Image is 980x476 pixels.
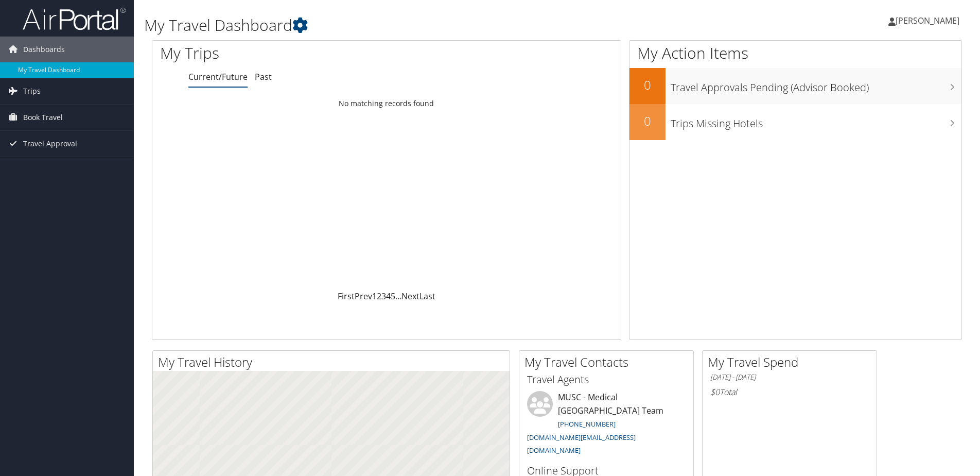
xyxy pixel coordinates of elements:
[708,353,877,371] h2: My Travel Spend
[710,372,869,382] h6: [DATE] - [DATE]
[381,291,386,302] a: 3
[23,131,77,157] span: Travel Approval
[255,71,272,82] a: Past
[338,291,355,302] a: First
[372,291,377,302] a: 1
[888,5,970,36] a: [PERSON_NAME]
[377,291,381,302] a: 2
[629,68,961,104] a: 0Travel Approvals Pending (Advisor Booked)
[671,75,961,95] h3: Travel Approvals Pending (Advisor Booked)
[152,94,621,113] td: No matching records found
[23,78,41,104] span: Trips
[629,76,666,94] h2: 0
[23,7,126,31] img: airportal-logo.png
[188,71,248,82] a: Current/Future
[522,391,691,460] li: MUSC - Medical [GEOGRAPHIC_DATA] Team
[419,291,435,302] a: Last
[629,42,961,64] h1: My Action Items
[23,105,63,130] span: Book Travel
[401,291,419,302] a: Next
[710,386,720,398] span: $0
[671,111,961,131] h3: Trips Missing Hotels
[395,291,401,302] span: …
[896,15,959,26] span: [PERSON_NAME]
[629,104,961,140] a: 0Trips Missing Hotels
[158,353,510,371] h2: My Travel History
[355,291,372,302] a: Prev
[710,386,869,398] h6: Total
[558,419,616,429] a: [PHONE_NUMBER]
[629,112,666,130] h2: 0
[527,372,686,387] h3: Travel Agents
[160,42,418,64] h1: My Trips
[391,291,395,302] a: 5
[386,291,391,302] a: 4
[23,37,65,62] span: Dashboards
[527,433,636,455] a: [DOMAIN_NAME][EMAIL_ADDRESS][DOMAIN_NAME]
[144,14,694,36] h1: My Travel Dashboard
[524,353,693,371] h2: My Travel Contacts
